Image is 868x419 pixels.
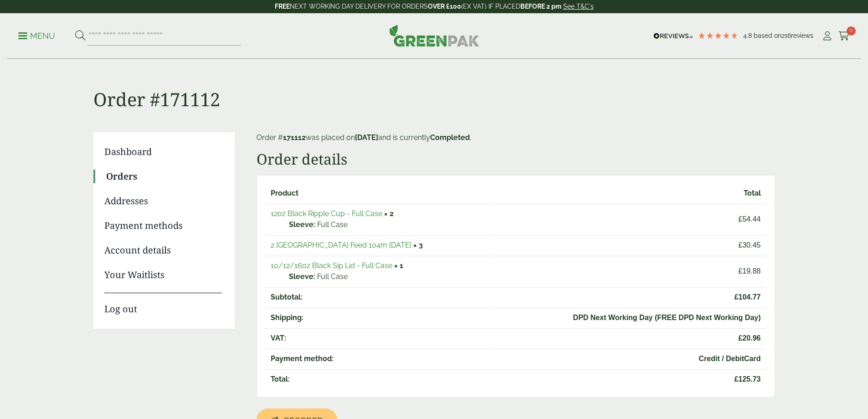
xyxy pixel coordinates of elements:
a: Your Waitlists [104,268,222,282]
strong: × 2 [384,209,394,218]
span: £ [734,293,739,301]
strong: OVER £100 [428,3,461,10]
a: Payment methods [104,219,222,233]
span: 0 [847,26,856,36]
p: Order # was placed on and is currently . [257,132,775,143]
a: Dashboard [104,145,222,159]
p: Menu [18,31,55,41]
span: reviews [791,32,813,39]
strong: Sleeve: [289,271,315,282]
span: 20.96 [497,333,761,344]
span: 216 [781,32,791,39]
h2: Order details [257,150,775,168]
th: Total [492,184,766,203]
img: GreenPak Supplies [389,25,479,47]
p: Full Case [289,219,485,230]
p: Full Case [289,271,485,282]
mark: Completed [430,133,470,142]
mark: [DATE] [355,133,378,142]
a: See T&C's [563,3,594,10]
strong: × 3 [413,241,423,249]
span: £ [739,241,743,249]
th: VAT: [265,328,491,348]
span: £ [739,267,743,275]
th: Total: [265,369,491,389]
a: Menu [18,31,55,40]
a: 2 [GEOGRAPHIC_DATA] Feed 104m [DATE] [271,241,411,249]
th: Payment method: [265,349,491,368]
i: My Account [822,31,833,41]
th: Subtotal: [265,287,491,307]
span: Based on [754,32,781,39]
span: £ [739,334,743,342]
span: 125.73 [497,374,761,385]
th: Shipping: [265,308,491,327]
strong: BEFORE 2 pm [520,3,561,10]
span: 4.8 [743,32,754,39]
div: 4.79 Stars [698,31,739,40]
bdi: 54.44 [739,215,761,223]
strong: FREE [275,3,290,10]
bdi: 30.45 [739,241,761,249]
i: Cart [838,31,850,41]
h1: Order #171112 [93,59,775,110]
a: Addresses [104,194,222,208]
strong: × 1 [394,261,403,270]
td: DPD Next Working Day (FREE DPD Next Working Day) [492,308,766,327]
mark: 171112 [283,133,306,142]
th: Product [265,184,491,203]
a: 12oz Black Ripple Cup - Full Case [271,209,382,218]
bdi: 19.88 [739,267,761,275]
a: Orders [106,170,222,183]
td: Credit / DebitCard [492,349,766,368]
span: £ [734,375,739,383]
a: Account details [104,243,222,257]
a: Log out [104,293,222,316]
strong: Sleeve: [289,219,315,230]
a: 0 [838,29,850,43]
a: 10/12/16oz Black Sip Lid - Full Case [271,261,392,270]
img: REVIEWS.io [653,33,693,39]
span: 104.77 [497,292,761,303]
span: £ [739,215,743,223]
